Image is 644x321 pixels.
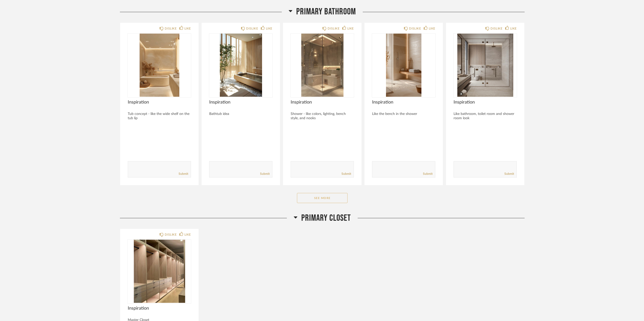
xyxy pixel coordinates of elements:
[246,26,258,31] div: DISLIKE
[423,172,433,176] a: Submit
[128,240,191,303] img: undefined
[184,26,191,31] div: LIKE
[347,26,354,31] div: LIKE
[490,26,502,31] div: DISLIKE
[291,112,354,120] div: Shower - like colors, lighting, bench style, and nooks
[209,100,272,105] span: Inspiration
[454,100,517,105] span: Inspiration
[209,34,272,97] img: undefined
[128,34,191,97] img: undefined
[296,6,356,17] span: Primary Bathroom
[454,112,517,120] div: Like bathroom, toilet room and shower room look
[372,34,435,97] img: undefined
[128,306,191,311] span: Inspiration
[128,100,191,105] span: Inspiration
[260,172,270,176] a: Submit
[409,26,421,31] div: DISLIKE
[179,172,188,176] a: Submit
[184,232,191,237] div: LIKE
[328,26,339,31] div: DISLIKE
[301,213,351,224] span: Primary Closet
[372,112,435,116] div: Like the bench in the shower
[372,100,435,105] span: Inspiration
[128,112,191,120] div: Tub concept - like the wide shelf on the tub lip
[510,26,517,31] div: LIKE
[209,112,272,116] div: Bathtub idea
[341,172,351,176] a: Submit
[266,26,272,31] div: LIKE
[291,100,354,105] span: Inspiration
[165,26,177,31] div: DISLIKE
[165,232,177,237] div: DISLIKE
[504,172,514,176] a: Submit
[291,34,354,97] img: undefined
[429,26,435,31] div: LIKE
[454,34,517,97] img: undefined
[297,193,348,203] button: See More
